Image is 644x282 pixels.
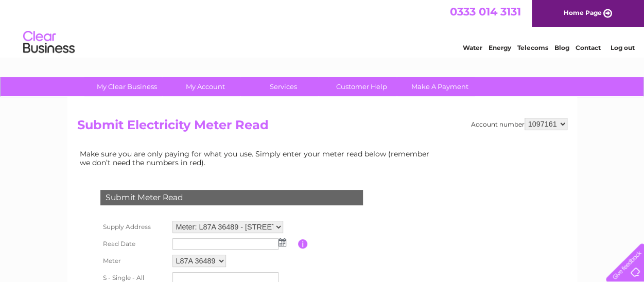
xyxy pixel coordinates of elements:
[576,44,601,51] a: Contact
[77,118,567,137] h2: Submit Electricity Meter Read
[98,236,170,252] th: Read Date
[163,77,248,96] a: My Account
[298,239,308,249] input: Information
[241,77,326,96] a: Services
[489,44,511,51] a: Energy
[463,44,482,51] a: Water
[397,77,482,96] a: Make A Payment
[84,77,169,96] a: My Clear Business
[319,77,404,96] a: Customer Help
[554,44,569,51] a: Blog
[450,5,521,18] a: 0333 014 3131
[98,252,170,270] th: Meter
[98,218,170,236] th: Supply Address
[79,6,566,50] div: Clear Business is a trading name of Verastar Limited (registered in [GEOGRAPHIC_DATA] No. 3667643...
[471,118,567,130] div: Account number
[517,44,548,51] a: Telecoms
[279,238,286,246] img: ...
[23,27,75,58] img: logo.png
[610,44,634,51] a: Log out
[77,147,438,169] td: Make sure you are only paying for what you use. Simply enter your meter read below (remember we d...
[100,190,363,205] div: Submit Meter Read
